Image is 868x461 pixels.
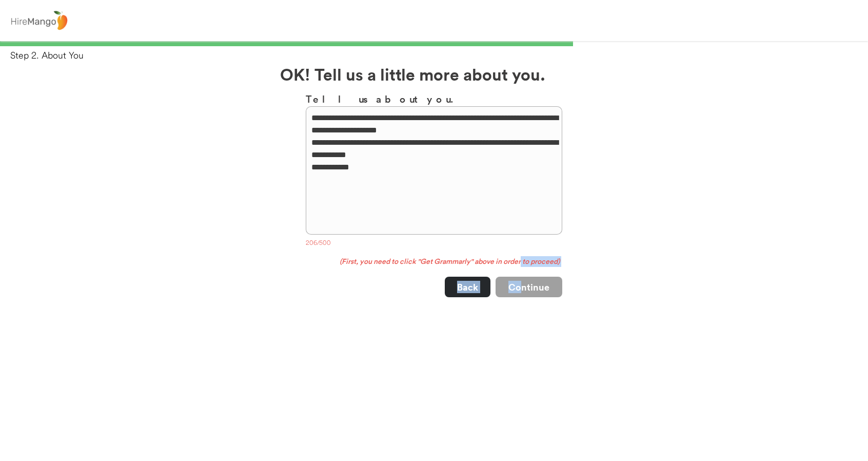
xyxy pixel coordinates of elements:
button: Back [445,277,490,297]
div: 206/500 [306,239,562,249]
h2: OK! Tell us a little more about you. [280,62,588,86]
div: (First, you need to click "Get Grammarly" above in order to proceed) [306,257,562,267]
div: 66% [2,41,866,46]
img: logo%20-%20hiremango%20gray.png [8,9,70,33]
button: Continue [496,277,562,297]
h3: Tell us about you. [306,91,562,106]
div: Step 2. About You [10,49,868,62]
